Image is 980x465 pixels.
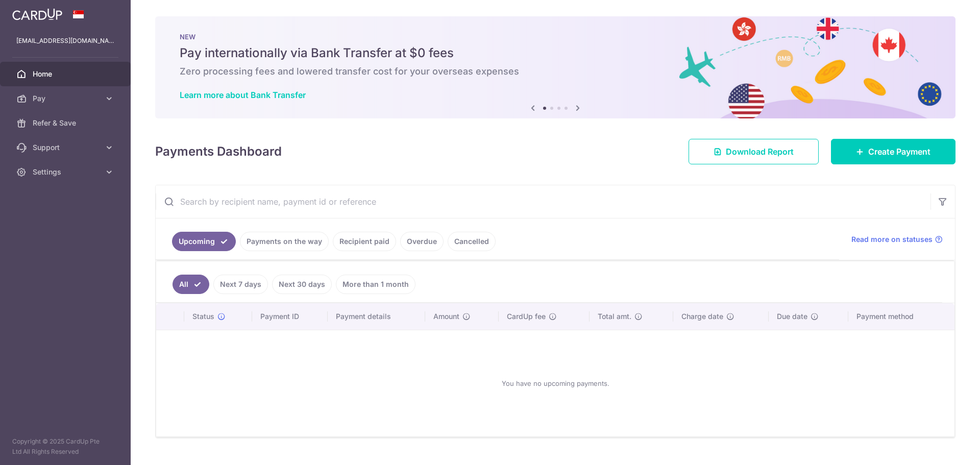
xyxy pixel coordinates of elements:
span: Refer & Save [33,118,100,128]
span: Charge date [681,311,723,322]
a: Next 30 days [272,275,332,294]
span: Support [33,142,100,153]
a: Payments on the way [240,232,329,251]
div: You have no upcoming payments. [168,338,942,428]
input: Search by recipient name, payment id or reference [156,185,930,218]
a: Upcoming [172,232,236,251]
th: Payment ID [252,303,328,330]
span: Amount [433,311,459,322]
p: [EMAIL_ADDRESS][DOMAIN_NAME] [16,36,114,46]
h4: Payments Dashboard [155,142,282,161]
span: Create Payment [868,145,930,158]
img: CardUp [12,8,62,20]
span: Total amt. [598,311,631,322]
span: Due date [777,311,807,322]
th: Payment method [848,303,954,330]
span: Read more on statuses [851,234,933,244]
a: More than 1 month [336,275,415,294]
a: All [173,275,209,294]
span: Pay [33,93,100,104]
h5: Pay internationally via Bank Transfer at $0 fees [180,45,931,61]
a: Download Report [689,139,819,164]
th: Payment details [328,303,426,330]
span: Home [33,69,100,79]
a: Read more on statuses [851,234,943,244]
span: Status [192,311,214,322]
span: CardUp fee [507,311,546,322]
a: Learn more about Bank Transfer [180,90,306,100]
span: Settings [33,167,100,177]
a: Create Payment [831,139,955,164]
a: Recipient paid [333,232,396,251]
img: Bank transfer banner [155,16,955,118]
a: Overdue [400,232,444,251]
a: Next 7 days [213,275,268,294]
a: Cancelled [448,232,496,251]
p: NEW [180,33,931,41]
span: Download Report [726,145,794,158]
h6: Zero processing fees and lowered transfer cost for your overseas expenses [180,65,931,78]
